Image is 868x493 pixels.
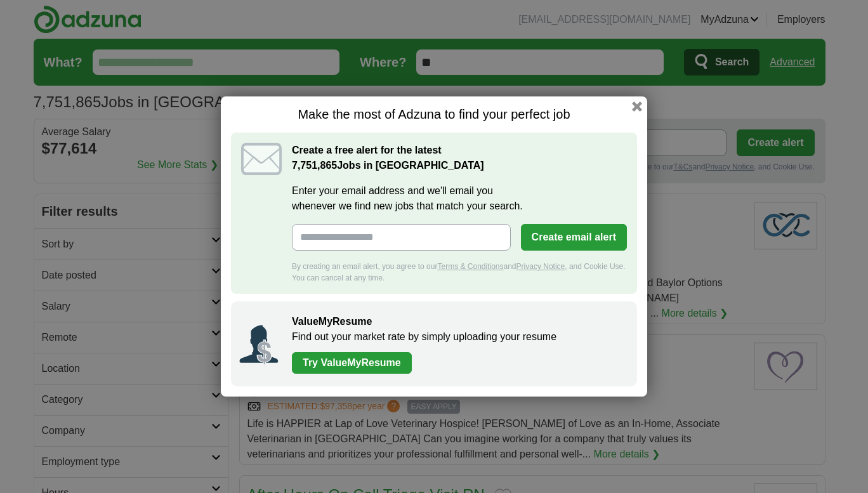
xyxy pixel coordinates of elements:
[241,143,282,175] img: icon_email.svg
[292,261,627,284] div: By creating an email alert, you agree to our and , and Cookie Use. You can cancel at any time.
[231,107,637,122] h1: Make the most of Adzuna to find your perfect job
[292,352,412,374] a: Try ValueMyResume
[437,262,503,271] a: Terms & Conditions
[292,158,337,173] span: 7,751,865
[292,329,624,345] p: Find out your market rate by simply uploading your resume
[292,143,627,173] h2: Create a free alert for the latest
[292,314,624,329] h2: ValueMyResume
[292,160,484,171] strong: Jobs in [GEOGRAPHIC_DATA]
[516,262,565,271] a: Privacy Notice
[292,183,627,214] label: Enter your email address and we'll email you whenever we find new jobs that match your search.
[521,224,627,251] button: Create email alert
